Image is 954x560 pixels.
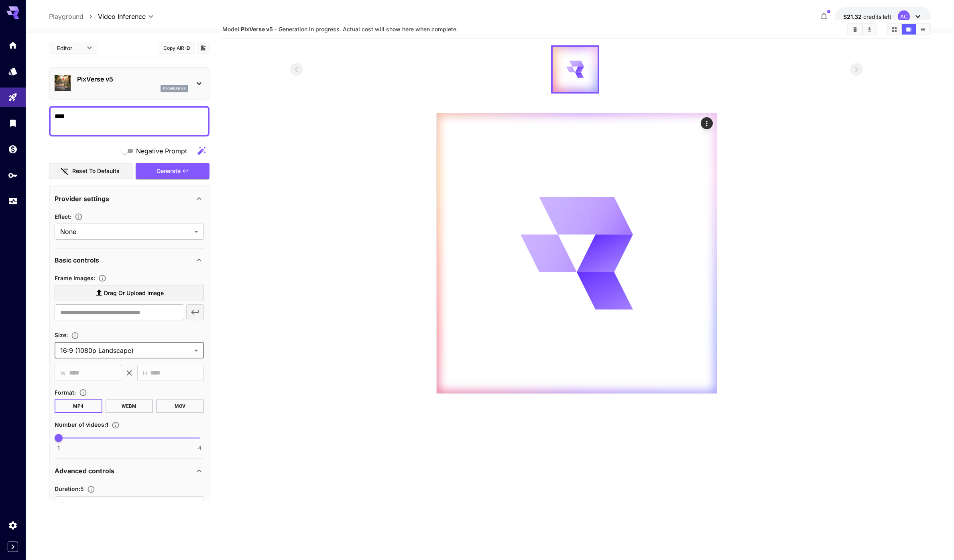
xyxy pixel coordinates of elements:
[8,40,18,50] div: Home
[275,24,277,34] p: ·
[8,170,18,180] div: API Keys
[136,163,210,179] button: Generate
[847,23,877,35] div: Clear videosDownload All
[887,24,901,35] button: Show videos in grid view
[916,24,930,35] button: Show videos in list view
[49,12,98,21] nav: breadcrumb
[55,466,114,476] p: Advanced controls
[55,194,109,204] p: Provider settings
[106,399,153,413] button: WEBM
[84,485,98,493] button: Set the number of duration
[55,399,102,413] button: MP4
[863,13,891,20] span: credits left
[55,275,95,281] span: Frame Images :
[108,421,123,429] button: Specify how many videos to generate in a single request. Each video generation will be charged se...
[55,461,204,481] div: Advanced controls
[8,196,18,206] div: Usage
[55,255,99,265] p: Basic controls
[835,7,931,26] button: $21.31922AC
[887,23,931,35] div: Show videos in grid viewShow videos in video viewShow videos in list view
[701,117,713,129] div: Actions
[55,250,204,270] div: Basic controls
[848,24,862,35] button: Clear videos
[8,542,18,552] button: Expand sidebar
[49,12,83,21] a: Playground
[157,166,181,176] span: Generate
[55,213,71,220] span: Effect :
[8,144,18,154] div: Wallet
[8,66,18,76] div: Models
[55,485,84,492] span: Duration : 5
[222,26,273,33] span: Model:
[104,288,164,298] span: Drag or upload image
[862,24,877,35] button: Download All
[843,13,863,20] span: $21.32
[55,285,204,301] label: Drag or upload image
[843,12,891,21] div: $21.31922
[143,369,147,378] span: H
[902,24,916,35] button: Show videos in video view
[8,520,18,530] div: Settings
[136,146,187,156] span: Negative Prompt
[77,74,188,84] p: PixVerse v5
[76,389,90,397] button: Choose the file format for the output video.
[199,43,207,53] button: Add to library
[60,227,191,236] span: None
[898,10,910,22] div: AC
[8,118,18,128] div: Library
[95,274,110,282] button: Upload frame images.
[159,42,195,54] button: Copy AIR ID
[55,389,76,396] span: Format :
[55,189,204,208] div: Provider settings
[49,163,132,179] button: Reset to defaults
[55,332,68,338] span: Size :
[60,346,191,355] span: 16:9 (1080p Landscape)
[163,86,185,92] p: pixverse_v5
[55,421,108,428] span: Number of videos : 1
[241,26,273,33] b: PixVerse v5
[57,444,60,452] span: 1
[55,71,204,96] div: PixVerse v5pixverse_v5
[98,12,146,21] span: Video Inference
[60,369,66,378] span: W
[198,444,201,452] span: 4
[8,92,18,102] div: Playground
[279,26,458,33] span: Generation in progress. Actual cost will show here when complete.
[156,399,204,413] button: MOV
[57,44,82,52] span: Editor
[68,332,82,340] button: Adjust the dimensions of the generated image by specifying its width and height in pixels, or sel...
